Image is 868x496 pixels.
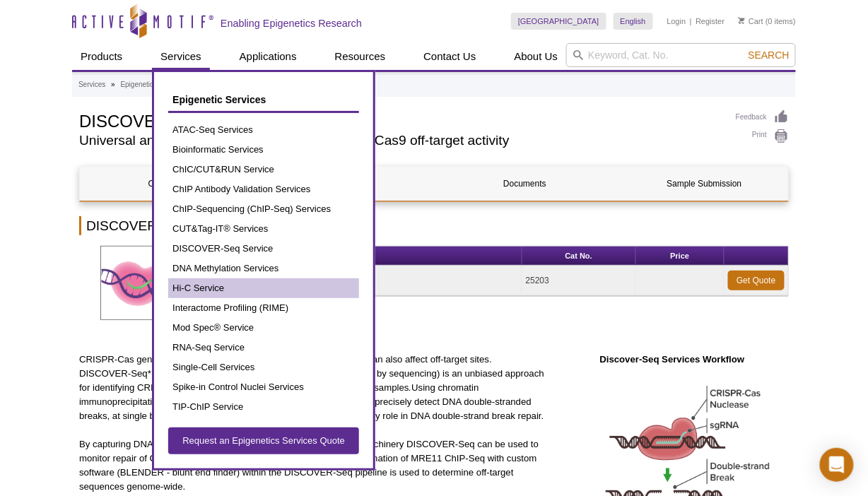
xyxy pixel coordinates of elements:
[744,49,794,61] button: Search
[152,43,210,70] a: Services
[168,358,359,377] a: Single-Cell Services
[79,216,789,235] h2: DISCOVER-Seq Service Overview
[168,298,359,318] a: Interactome Profiling (RIME)
[168,120,359,140] a: ATAC-Seq Services
[511,13,606,30] a: [GEOGRAPHIC_DATA]
[439,167,611,201] a: Documents
[618,167,790,201] a: Sample Submission
[667,16,686,26] a: Login
[168,86,359,113] a: Epigenetic Services
[168,278,359,298] a: Hi-C Service
[231,43,305,70] a: Applications
[168,140,359,160] a: Bioinformatic Services
[736,110,789,125] a: Feedback
[600,354,745,365] strong: Discover-Seq Services Workflow
[172,94,266,105] span: Epigenetic Services
[168,338,359,358] a: RNA-Seq Service
[749,49,790,61] span: Search
[79,353,545,423] p: CRISPR-Cas genome editing induces targeted [MEDICAL_DATA] but can also affect off-target sites. D...
[736,129,789,144] a: Print
[820,448,854,482] div: Open Intercom Messenger
[79,110,722,131] h1: DISCOVER-Seq Service
[522,266,636,296] td: 25203
[72,43,131,70] a: Products
[221,17,362,30] h2: Enabling Epigenetics Research
[120,78,182,91] a: Epigenetic Services
[739,16,763,26] a: Cart
[168,259,359,278] a: DNA Methylation Services
[168,427,359,454] a: Request an Epigenetics Services Quote
[506,43,567,70] a: About Us
[409,382,412,393] em: .
[522,247,636,266] th: Cat No.
[168,397,359,417] a: TIP-ChIP Service
[79,134,722,147] h2: Universal and unbiased identification of CRISPR-Cas9 off-target activity
[614,13,653,30] a: English
[327,43,394,70] a: Resources
[168,377,359,397] a: Spike-in Control Nuclei Services
[168,219,359,239] a: CUT&Tag-IT® Services
[739,17,745,24] img: Your Cart
[728,271,785,290] a: Get Quote
[168,199,359,219] a: ChIP-Sequencing (ChIP-Seq) Services
[79,437,545,494] p: By capturing DNA sequences bound to this endogenous DNA repair machinery DISCOVER-Seq can be used...
[415,43,484,70] a: Contact Us
[168,179,359,199] a: ChIP Antibody Validation Services
[636,247,725,266] th: Price
[696,16,725,26] a: Register
[690,13,692,30] li: |
[111,81,115,88] li: »
[78,78,105,91] a: Services
[739,13,796,30] li: (0 items)
[80,167,252,201] a: Overview
[168,239,359,259] a: DISCOVER-Seq Service
[100,246,175,320] img: DISCOVER-Seq Service
[168,160,359,179] a: ChIC/CUT&RUN Service
[168,318,359,338] a: Mod Spec® Service
[566,43,796,67] input: Keyword, Cat. No.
